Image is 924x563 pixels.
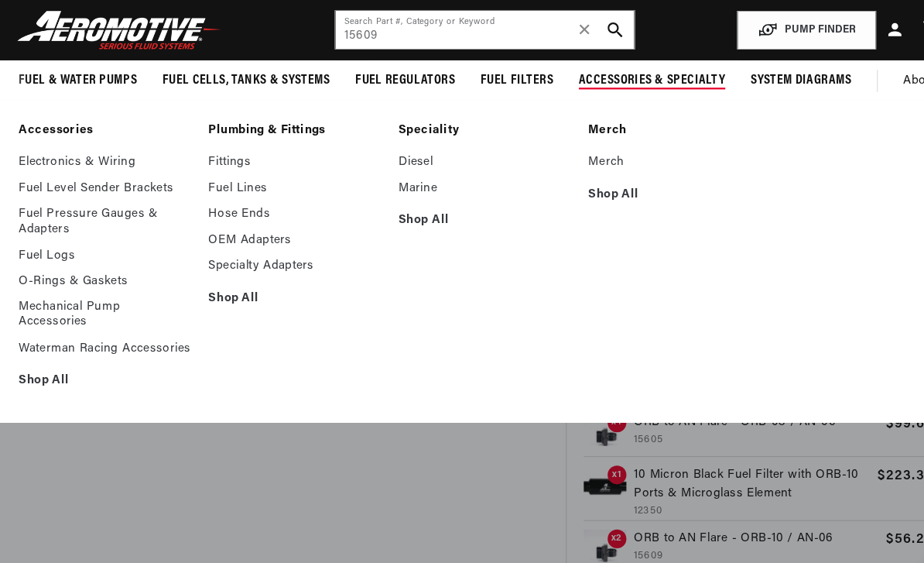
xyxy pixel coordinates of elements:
summary: System Diagrams [692,55,806,91]
a: Fittings [211,141,368,155]
a: Hose Ends [211,187,368,201]
span: $99.60 [826,376,869,394]
button: search button [563,10,597,44]
a: Electronics & Wiring [39,141,196,155]
summary: Fuel Filters [447,55,536,91]
span: ✕ [546,15,560,39]
a: Waterman Racing Accessories [39,310,196,324]
img: Aeromotive [33,9,227,46]
span: x1 [573,423,590,440]
a: About Us [830,55,902,92]
p: 15609 [597,498,820,513]
summary: Fuel Regulators [333,55,447,91]
a: Marine [384,164,541,178]
a: Plumbing & Fittings [211,112,368,125]
button: PUMP FINDER [691,10,817,45]
span: Fuel Filters [458,65,524,81]
a: Fuel Logs [39,225,196,239]
input: Search by Part Number, Category or Keyword [327,10,597,44]
img: 10 Micron Black Fuel Filter with ORB-10 Ports & Microglass Element [552,423,590,462]
p: 3/8'' [DEMOGRAPHIC_DATA] Quick Connect to ORB-08 Port [597,528,820,563]
a: Merch [556,141,713,155]
img: ORB to AN Flare [552,481,590,520]
a: Fuel Level Sender Brackets [39,164,196,178]
span: About Us [842,67,891,79]
a: 10 Micron Black Fuel Filter with ORB-10 Ports & Microglass Element x1 10 Micron Black Fuel Filter... [552,423,869,473]
span: Accessories & Specialty [547,65,680,81]
a: Shop All [39,339,196,353]
a: Mechanical Pump Accessories [39,272,196,300]
summary: Fuel Cells, Tanks & Systems [158,55,333,91]
span: $56.20 [826,481,869,499]
span: System Diagrams [703,65,795,81]
span: x1 [573,528,590,545]
a: Specialty Adapters [211,235,368,249]
a: Shop All [211,264,368,278]
p: 10 Micron Black Fuel Filter with ORB-10 Ports & Microglass Element [597,423,812,458]
span: x2 [573,481,590,498]
img: ORB to AN Flare [552,376,590,414]
a: OEM Adapters [211,211,368,225]
p: 12350 [597,457,812,472]
p: 15605 [597,393,820,407]
a: Shop All [384,194,541,208]
span: x4 [573,376,590,393]
a: Accessories [39,112,196,125]
summary: Fuel & Water Pumps [27,55,158,91]
a: Diesel [384,141,541,155]
span: $56.75 [827,528,869,547]
a: Fuel Pressure Gauges & Adapters [39,187,196,215]
a: Fuel Lines [211,164,368,178]
span: $223.30 [819,423,869,441]
span: Fuel Regulators [344,65,435,81]
span: Fuel Cells, Tanks & Systems [169,65,321,81]
p: ORB to AN Flare - ORB-10 / AN-06 [597,481,820,498]
a: Merch [556,112,713,125]
a: O-Rings & Gaskets [39,249,196,263]
a: Speciality [384,112,541,125]
span: Fuel & Water Pumps [39,65,146,81]
a: ORB to AN Flare x4 ORB to AN Flare - ORB-08 / AN-06 15605 $99.60 [552,376,869,415]
p: ORB to AN Flare - ORB-08 / AN-06 [597,376,820,393]
a: Shop All [556,170,713,184]
summary: Accessories & Specialty [536,55,692,91]
a: ORB to AN Flare x2 ORB to AN Flare - ORB-10 / AN-06 15609 $56.20 [552,481,869,520]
